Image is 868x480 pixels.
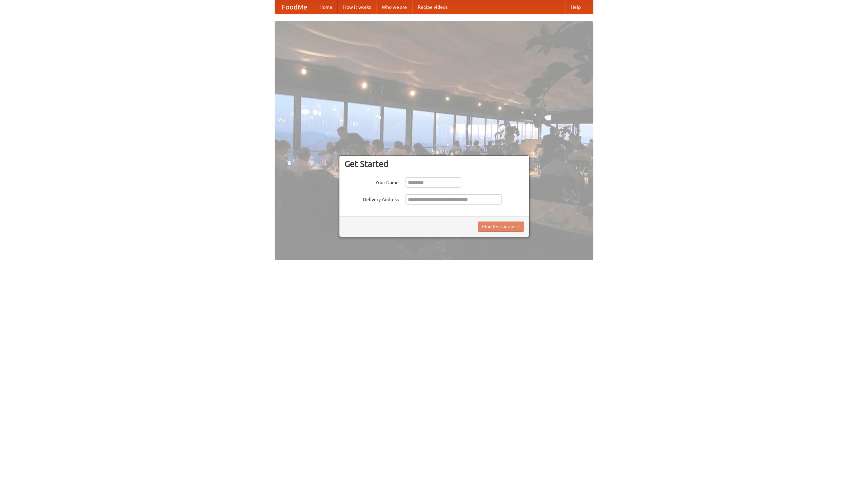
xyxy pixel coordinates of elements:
h3: Get Started [344,159,524,169]
a: How it works [338,0,376,14]
a: Help [565,0,586,14]
label: Your Name [344,177,399,186]
label: Delivery Address [344,194,399,203]
a: Recipe videos [412,0,453,14]
a: Home [314,0,338,14]
a: Who we are [376,0,412,14]
button: Find Restaurants! [478,222,524,232]
a: FoodMe [275,0,314,14]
